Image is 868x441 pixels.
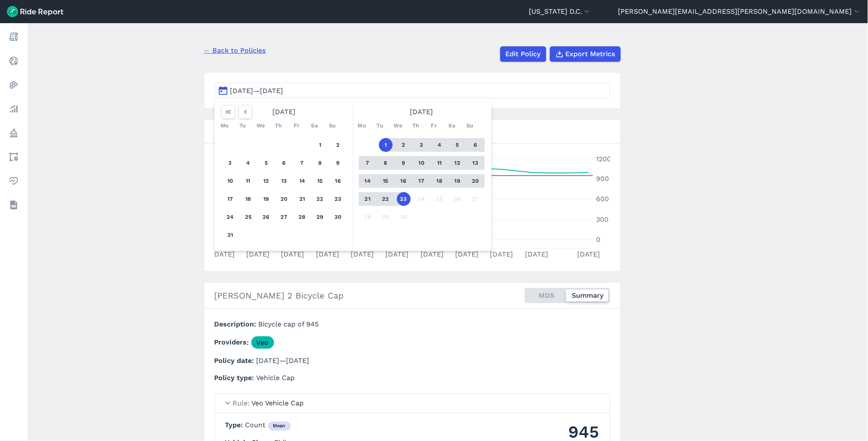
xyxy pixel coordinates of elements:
span: Count [245,421,291,429]
button: 19 [260,192,273,206]
tspan: [DATE] [212,250,235,258]
button: 3 [415,138,429,152]
span: Policy type [215,374,257,382]
button: 28 [295,210,309,224]
a: ← Back to Policies [204,45,266,56]
div: Su [463,119,477,133]
tspan: [DATE] [385,250,409,258]
button: 27 [277,210,291,224]
tspan: [DATE] [577,250,600,258]
a: Datasets [6,197,21,213]
button: 22 [313,192,327,206]
a: Health [6,173,21,189]
button: 5 [260,156,273,170]
button: 2 [397,138,411,152]
tspan: [DATE] [455,250,478,258]
button: 17 [415,174,429,188]
tspan: [DATE] [281,250,304,258]
a: Report [6,29,21,45]
span: Vehicle Cap [257,374,295,382]
button: 28 [361,210,375,224]
tspan: 1200 [597,155,611,163]
button: 22 [379,192,393,206]
h3: Compliance for [PERSON_NAME] 2 Bicycle Cap [204,120,620,144]
button: 13 [469,156,483,170]
div: Th [409,119,423,133]
button: [PERSON_NAME][EMAIL_ADDRESS][PERSON_NAME][DOMAIN_NAME] [618,6,861,17]
button: 30 [331,210,345,224]
button: 20 [277,192,291,206]
button: 11 [433,156,447,170]
div: [DATE] [355,105,488,119]
a: Veo [251,336,274,349]
button: 9 [331,156,345,170]
button: 14 [361,174,375,188]
button: 31 [224,228,237,242]
button: 11 [242,174,255,188]
div: Tu [236,119,250,133]
button: 2 [331,138,345,152]
tspan: [DATE] [351,250,374,258]
button: 15 [379,174,393,188]
span: Type [225,421,245,429]
button: 10 [415,156,429,170]
button: 12 [451,156,465,170]
div: Sa [308,119,322,133]
button: 5 [451,138,465,152]
span: [DATE]—[DATE] [257,356,310,365]
button: 23 [397,192,411,206]
div: Mo [218,119,232,133]
div: [DATE] [218,105,351,119]
a: Areas [6,149,21,165]
button: 18 [242,192,255,206]
button: 21 [295,192,309,206]
summary: RuleVeo Vehicle Cap [215,394,610,413]
button: 9 [397,156,411,170]
button: 16 [397,174,411,188]
button: [US_STATE] D.C. [529,6,591,17]
button: 6 [277,156,291,170]
div: Th [272,119,286,133]
button: 1 [313,138,327,152]
a: Heatmaps [6,77,21,93]
button: 4 [242,156,255,170]
button: 6 [469,138,483,152]
button: 7 [361,156,375,170]
span: Export Metrics [566,49,615,59]
span: Policy date [215,356,257,365]
a: Policy [6,125,21,141]
button: 17 [224,192,237,206]
button: 15 [313,174,327,188]
button: 19 [451,174,465,188]
span: Description [215,320,259,328]
button: 16 [331,174,345,188]
button: 13 [277,174,291,188]
div: Tu [373,119,387,133]
button: 26 [260,210,273,224]
button: 30 [397,210,411,224]
button: [DATE]—[DATE] [215,83,610,98]
button: 3 [224,156,237,170]
h2: [PERSON_NAME] 2 Bicycle Cap [215,289,344,302]
tspan: [DATE] [525,250,548,258]
button: Export Metrics [550,46,621,62]
div: Su [326,119,340,133]
button: 20 [469,174,483,188]
button: 1 [379,138,393,152]
span: Providers [215,338,251,347]
tspan: 900 [597,175,609,183]
button: 7 [295,156,309,170]
span: [DATE]—[DATE] [230,87,283,95]
div: Sa [445,119,459,133]
div: Mo [355,119,369,133]
button: 29 [313,210,327,224]
span: Rule [233,399,252,407]
span: Bicycle cap of 945 [259,320,319,328]
a: Realtime [6,53,21,69]
tspan: [DATE] [490,250,513,258]
button: 12 [260,174,273,188]
div: Fr [427,119,441,133]
tspan: 300 [597,215,609,224]
button: 14 [295,174,309,188]
button: 21 [361,192,375,206]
